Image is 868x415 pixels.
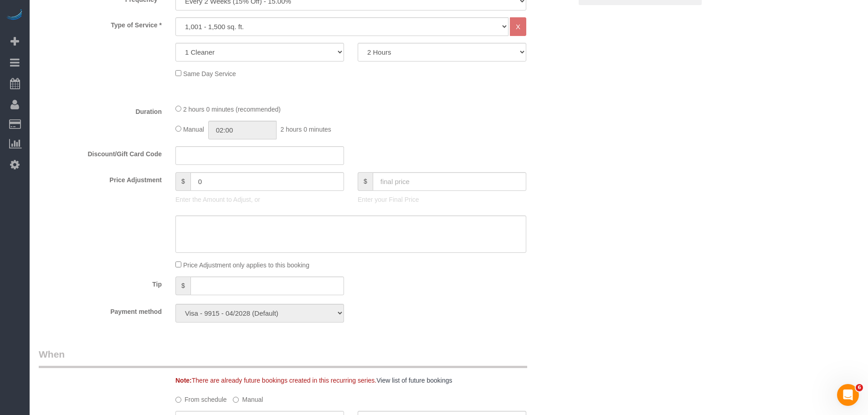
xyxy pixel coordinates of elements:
span: 6 [856,384,863,391]
p: Enter the Amount to Adjust, or [175,195,344,204]
span: Same Day Service [183,70,236,77]
label: Tip [32,277,169,289]
span: 2 hours 0 minutes (recommended) [183,106,281,113]
span: Price Adjustment only applies to this booking [183,261,309,269]
legend: When [39,348,527,368]
label: Manual [233,392,263,404]
label: Payment method [32,304,169,316]
label: Duration [32,104,169,116]
label: Price Adjustment [32,172,169,184]
label: Type of Service * [32,17,169,30]
input: From schedule [175,397,181,403]
span: Manual [183,126,204,133]
span: $ [175,277,190,295]
input: final price [373,172,526,191]
label: Discount/Gift Card Code [32,146,169,159]
p: Enter your Final Price [358,195,526,204]
span: 2 hours 0 minutes [281,126,331,133]
strong: Note: [175,377,192,384]
div: There are already future bookings created in this recurring series. [169,376,579,385]
label: From schedule [175,392,227,404]
span: $ [175,172,190,191]
iframe: Intercom live chat [837,384,859,406]
span: $ [358,172,373,191]
a: View list of future bookings [376,377,452,384]
input: Manual [233,397,239,403]
img: Automaid Logo [5,9,24,22]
